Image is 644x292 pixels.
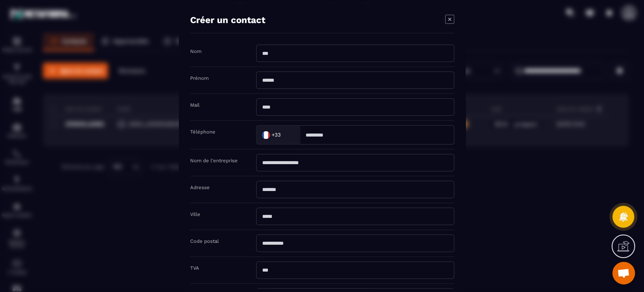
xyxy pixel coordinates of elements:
[282,129,292,140] input: Search for option
[190,102,200,108] label: Mail
[190,211,200,217] label: Ville
[190,158,238,163] label: Nom de l'entreprise
[190,48,201,54] label: Nom
[612,262,635,284] div: Ouvrir le chat
[190,238,219,244] label: Code postal
[258,127,273,142] img: Country Flag
[190,15,265,25] h4: Créer un contact
[256,125,300,144] div: Search for option
[190,129,215,135] label: Téléphone
[271,131,280,138] span: +33
[190,185,210,190] label: Adresse
[190,75,209,81] label: Prénom
[190,265,199,271] label: TVA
